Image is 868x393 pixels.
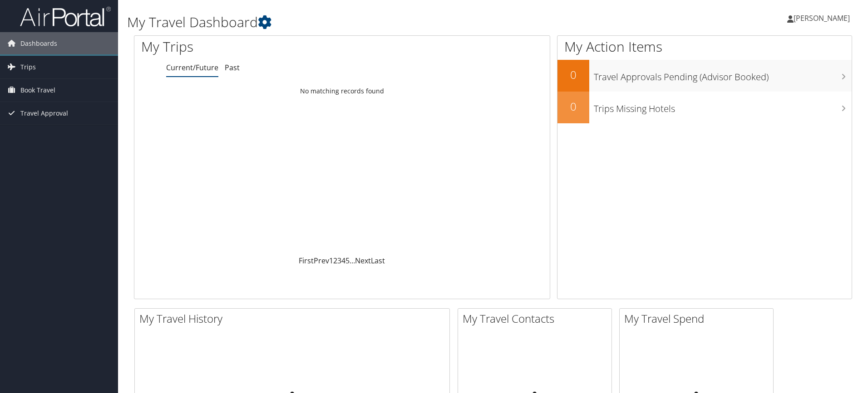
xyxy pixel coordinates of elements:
[355,256,371,266] a: Next
[794,13,850,23] span: [PERSON_NAME]
[557,99,589,114] h2: 0
[139,311,449,326] h2: My Travel History
[557,92,852,123] a: 0Trips Missing Hotels
[141,37,370,56] h1: My Trips
[345,256,350,266] a: 5
[225,63,240,73] a: Past
[20,102,68,125] span: Travel Approval
[299,256,314,266] a: First
[329,256,333,266] a: 1
[20,79,55,102] span: Book Travel
[341,256,345,266] a: 4
[594,98,852,115] h3: Trips Missing Hotels
[20,32,57,55] span: Dashboards
[371,256,385,266] a: Last
[20,56,36,78] span: Trips
[127,13,615,32] h1: My Travel Dashboard
[337,256,341,266] a: 3
[333,256,337,266] a: 2
[624,311,773,326] h2: My Travel Spend
[557,37,852,56] h1: My Action Items
[20,6,111,27] img: airportal-logo.png
[463,311,612,326] h2: My Travel Contacts
[787,5,859,32] a: [PERSON_NAME]
[314,256,329,266] a: Prev
[166,63,218,73] a: Current/Future
[557,60,852,92] a: 0Travel Approvals Pending (Advisor Booked)
[594,66,852,83] h3: Travel Approvals Pending (Advisor Booked)
[134,83,550,99] td: No matching records found
[350,256,355,266] span: …
[557,67,589,82] h2: 0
